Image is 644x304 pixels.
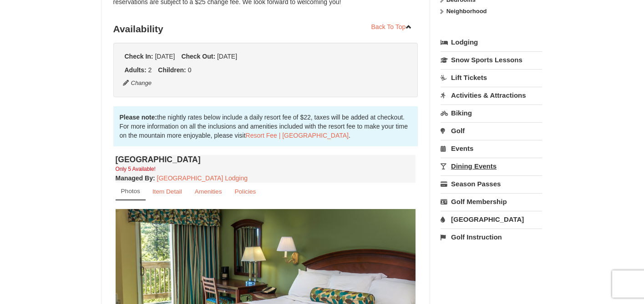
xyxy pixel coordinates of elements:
[148,66,152,74] span: 2
[441,229,542,245] a: Golf Instruction
[155,53,175,60] span: [DATE]
[228,183,262,200] a: Policies
[441,69,542,86] a: Lift Tickets
[234,188,256,195] small: Policies
[158,66,186,74] strong: Children:
[365,20,418,34] a: Back To Top
[246,132,349,139] a: Resort Fee | [GEOGRAPHIC_DATA]
[121,188,140,194] small: Photos
[195,188,222,195] small: Amenities
[446,8,487,15] strong: Neighborhood
[116,174,153,182] span: Managed By
[181,53,215,60] strong: Check Out:
[441,34,542,50] a: Lodging
[441,158,542,174] a: Dining Events
[441,175,542,192] a: Season Passes
[125,53,153,60] strong: Check In:
[441,122,542,139] a: Golf
[157,174,248,182] a: [GEOGRAPHIC_DATA] Lodging
[441,193,542,210] a: Golf Membership
[125,66,147,74] strong: Adults:
[116,166,156,172] small: Only 5 Available!
[441,140,542,157] a: Events
[152,188,182,195] small: Item Detail
[116,155,416,164] h4: [GEOGRAPHIC_DATA]
[441,211,542,228] a: [GEOGRAPHIC_DATA]
[441,105,542,121] a: Biking
[217,53,237,60] span: [DATE]
[441,51,542,68] a: Snow Sports Lessons
[113,106,418,146] div: the nightly rates below include a daily resort fee of $22, taxes will be added at checkout. For m...
[116,174,155,182] strong: :
[147,183,188,200] a: Item Detail
[122,78,152,88] button: Change
[120,114,157,121] strong: Please note:
[116,183,146,200] a: Photos
[188,66,192,74] span: 0
[189,183,228,200] a: Amenities
[441,87,542,104] a: Activities & Attractions
[113,20,418,38] h3: Availability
